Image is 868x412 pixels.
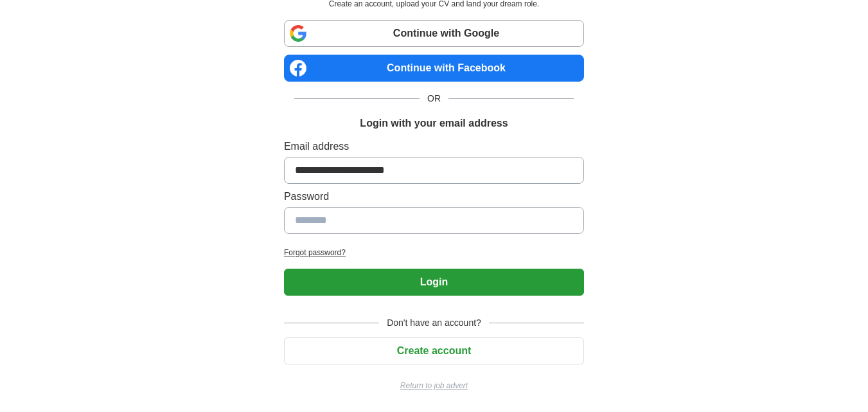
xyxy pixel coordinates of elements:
button: Login [284,269,584,296]
a: Return to job advert [284,380,584,391]
button: Create account [284,337,584,364]
a: Continue with Facebook [284,55,584,82]
span: OR [420,92,448,105]
h1: Login with your email address [360,116,508,131]
a: Continue with Google [284,20,584,47]
a: Create account [284,345,584,356]
label: Email address [284,139,584,154]
label: Password [284,189,584,204]
span: Don't have an account? [379,316,489,330]
a: Forgot password? [284,247,584,258]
